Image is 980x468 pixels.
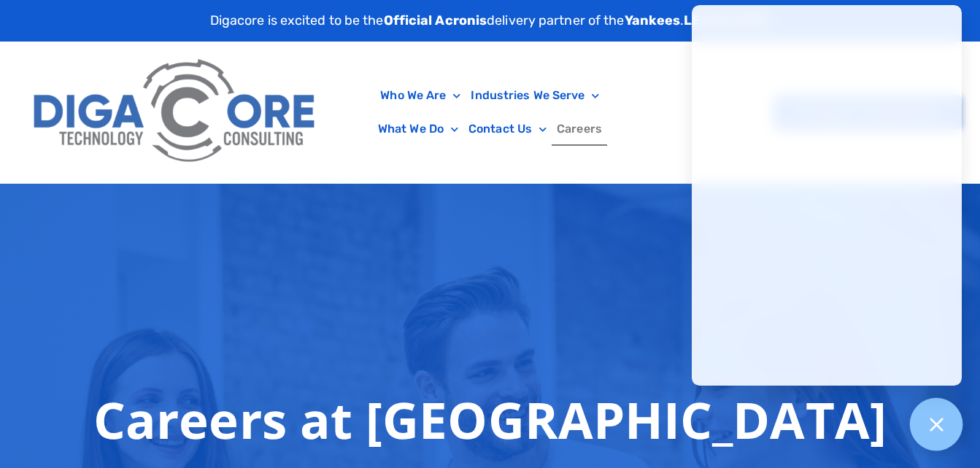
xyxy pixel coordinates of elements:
[692,5,962,386] iframe: Chatgenie Messenger
[625,12,681,28] strong: Yankees
[210,11,771,31] p: Digacore is excited to be the delivery partner of the .
[333,79,647,146] nav: Menu
[684,12,770,28] a: LEARN MORE
[384,12,487,28] strong: Official Acronis
[375,79,466,112] a: Who We Are
[552,112,607,146] a: Careers
[373,112,463,146] a: What We Do
[466,79,604,112] a: Industries We Serve
[26,49,325,176] img: Digacore Logo
[93,390,887,448] h1: Careers at [GEOGRAPHIC_DATA]
[463,112,552,146] a: Contact Us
